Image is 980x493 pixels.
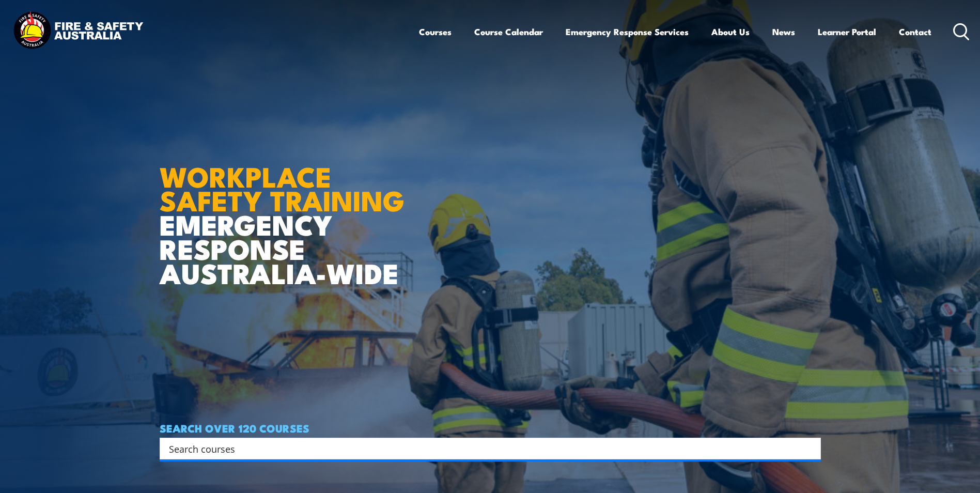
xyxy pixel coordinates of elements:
form: Search form [171,441,800,456]
button: Search magnifier button [803,441,817,456]
a: Course Calendar [474,18,543,45]
a: Learner Portal [818,18,876,45]
a: About Us [711,18,750,45]
a: Emergency Response Services [566,18,689,45]
a: Contact [899,18,931,45]
strong: WORKPLACE SAFETY TRAINING [160,154,405,221]
h1: EMERGENCY RESPONSE AUSTRALIA-WIDE [160,138,412,285]
h4: SEARCH OVER 120 COURSES [160,422,821,434]
input: Search input [169,441,798,456]
a: Courses [419,18,452,45]
a: News [772,18,795,45]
